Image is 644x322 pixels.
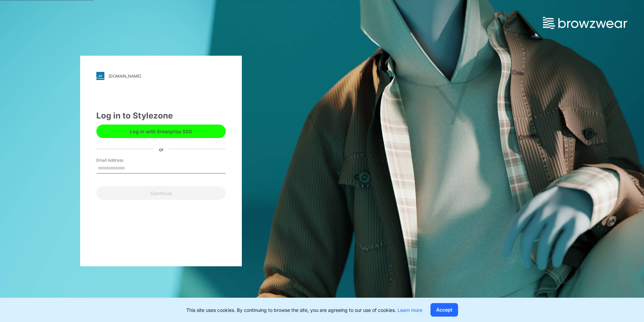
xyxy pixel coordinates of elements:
div: Log in to Stylezone [96,110,226,122]
div: [DOMAIN_NAME] [108,74,141,79]
a: Learn more [397,307,422,313]
img: svg+xml;base64,PHN2ZyB3aWR0aD0iMjgiIGhlaWdodD0iMjgiIHZpZXdCb3g9IjAgMCAyOCAyOCIgZmlsbD0ibm9uZSIgeG... [96,72,104,80]
img: browzwear-logo.73288ffb.svg [543,17,627,29]
button: Accept [430,303,458,317]
label: Email Address [96,157,143,163]
button: Log in with Enterprise SSO [96,125,226,138]
a: [DOMAIN_NAME] [96,72,226,80]
div: or [154,145,169,153]
p: This site uses cookies. By continuing to browse the site, you are agreeing to our use of cookies. [186,306,422,314]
